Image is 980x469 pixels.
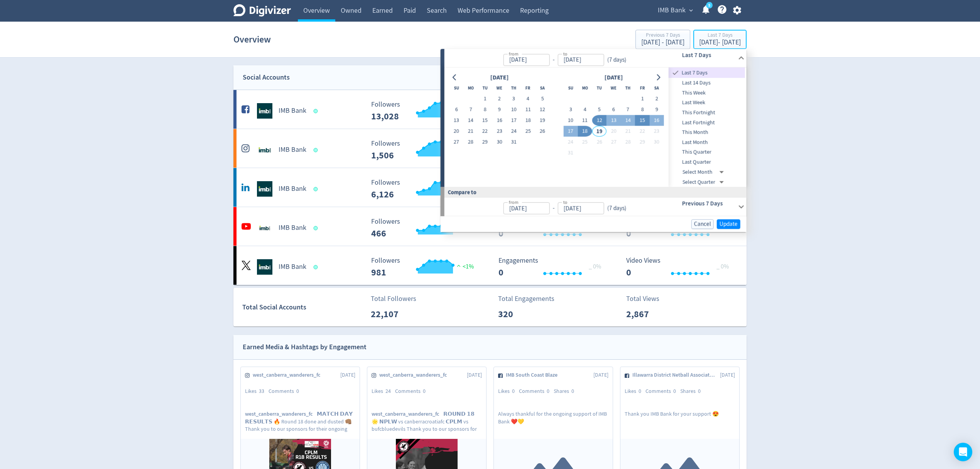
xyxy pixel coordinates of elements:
[602,72,625,83] div: [DATE]
[512,387,515,394] span: 0
[563,126,578,137] button: 17
[279,223,306,233] h5: IMB Bank
[680,387,705,395] div: Shares
[691,219,714,229] button: Cancel
[578,83,592,93] th: Monday
[492,115,507,126] button: 16
[622,257,738,277] svg: Video Views 0
[669,138,745,147] span: Last Month
[698,387,701,394] span: 0
[673,387,676,394] span: 0
[607,104,621,115] button: 6
[314,148,320,152] span: Data last synced: 19 Aug 2025, 11:02am (AEST)
[367,218,483,238] svg: Followers ---
[669,117,745,127] div: Last Fortnight
[455,263,463,268] img: positive-performance.svg
[717,219,740,229] button: Update
[509,199,518,206] label: from
[669,68,745,187] nav: presets
[554,387,578,395] div: Shares
[604,204,626,213] div: ( 7 days )
[682,199,735,208] h6: Previous 7 Days
[257,103,272,119] img: IMB Bank undefined
[379,371,451,379] span: west_canberra_wanderers_fc
[507,115,521,126] button: 17
[578,115,592,126] button: 11
[706,2,713,8] a: 5
[641,32,684,39] div: Previous 7 Days
[314,265,320,269] span: Data last synced: 19 Aug 2025, 3:01pm (AEST)
[632,371,720,379] span: Illawarra District Netball Association
[669,118,745,127] span: Last Fortnight
[243,72,290,83] div: Social Accounts
[669,109,745,117] span: This Fortnight
[507,126,521,137] button: 24
[578,104,592,115] button: 4
[655,4,695,17] button: IMB Bank
[669,98,745,108] div: Last Week
[521,126,535,137] button: 25
[521,115,535,126] button: 18
[492,93,507,104] button: 2
[441,187,747,197] div: Compare to
[243,342,367,353] div: Earned Media & Hashtags by Engagement
[621,137,635,148] button: 28
[367,140,483,160] svg: Followers ---
[621,104,635,115] button: 7
[478,137,492,148] button: 29
[669,68,745,78] div: Last 7 Days
[649,93,664,104] button: 2
[467,371,482,379] span: [DATE]
[449,137,463,148] button: 27
[233,90,747,129] a: IMB Bank undefinedIMB Bank Followers --- Followers 13,028 <1% Engagements 152 Engagements 152 207...
[507,83,521,93] th: Thursday
[395,387,430,395] div: Comments
[592,126,607,137] button: 19
[716,263,729,270] span: _ 0%
[478,83,492,93] th: Tuesday
[455,263,474,270] span: <1%
[669,148,745,156] span: This Quarter
[492,83,507,93] th: Wednesday
[621,83,635,93] th: Thursday
[444,68,747,187] div: from-to(7 days)Last 7 Days
[507,93,521,104] button: 3
[233,27,271,52] h1: Overview
[563,104,578,115] button: 3
[607,115,621,126] button: 13
[521,93,535,104] button: 4
[641,39,684,46] div: [DATE] - [DATE]
[649,104,664,115] button: 9
[279,145,306,155] h5: IMB Bank
[498,410,608,432] p: Always thankful for the ongoing support of IMB Bank ❤️💛
[669,99,745,107] span: Last Week
[535,83,549,93] th: Saturday
[242,302,365,313] div: Total Social Accounts
[635,115,649,126] button: 15
[669,88,745,97] span: This Week
[649,126,664,137] button: 23
[372,387,395,395] div: Likes
[257,259,272,275] img: IMB Bank undefined
[563,199,567,206] label: to
[449,72,460,83] button: Go to previous month
[535,126,549,137] button: 26
[699,32,741,39] div: Last 7 Days
[245,410,355,432] p: 𝗠𝗔𝗧𝗖𝗛 𝗗𝗔𝗬 𝗥𝗘𝗦𝗨𝗟𝗧𝗦 🔥 Round 18 done and dusted 👊🏽 Thank you to our sponsors for their ongoing suppo...
[669,128,745,137] span: This Month
[604,55,629,64] div: ( 7 days )
[449,115,463,126] button: 13
[669,157,745,167] div: Last Quarter
[506,371,562,379] span: IMB South Coast Blaze
[592,115,607,126] button: 12
[257,142,272,158] img: IMB Bank undefined
[669,79,745,87] span: Last 14 Days
[635,126,649,137] button: 22
[449,104,463,115] button: 6
[233,207,747,246] a: IMB Bank undefinedIMB Bank Followers --- Followers 466 <1% Engagements 0 Engagements 0 _ 0% Video...
[682,50,735,59] h6: Last 7 Days
[669,108,745,118] div: This Fortnight
[259,387,264,394] span: 33
[607,83,621,93] th: Wednesday
[478,93,492,104] button: 1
